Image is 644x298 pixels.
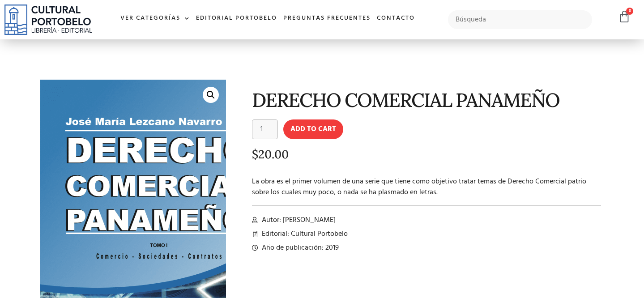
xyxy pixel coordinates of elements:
[280,9,374,28] a: Preguntas frecuentes
[448,10,593,29] input: Búsqueda
[252,176,601,198] p: La obra es el primer volumen de una serie que tiene como objetivo tratar temas de Derecho Comerci...
[374,9,418,28] a: Contacto
[252,147,258,162] span: $
[252,89,601,111] h1: DERECHO COMERCIAL PANAMEÑO
[252,147,289,162] bdi: 20.00
[260,243,339,253] span: Año de publicación: 2019
[252,119,278,139] input: Product quantity
[260,215,336,226] span: Autor: [PERSON_NAME]
[117,9,193,28] a: Ver Categorías
[283,119,343,139] button: Add to cart
[193,9,280,28] a: Editorial Portobelo
[203,87,219,103] a: 🔍
[260,229,348,239] span: Editorial: Cultural Portobelo
[626,8,633,15] span: 0
[618,10,631,23] a: 0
